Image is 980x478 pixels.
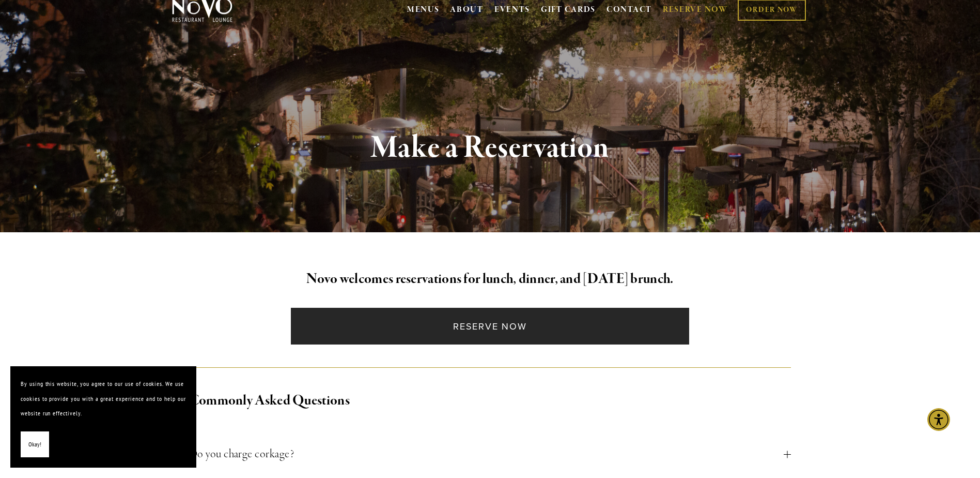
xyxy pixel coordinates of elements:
a: EVENTS [494,5,530,15]
h2: Novo welcomes reservations for lunch, dinner, and [DATE] brunch. [189,268,791,290]
div: Accessibility Menu [927,408,950,431]
span: Do you charge corkage? [189,445,784,464]
section: Cookie banner [10,366,196,468]
h2: Commonly Asked Questions [189,390,791,412]
a: ABOUT [450,5,484,15]
a: Reserve Now [291,308,689,345]
button: Okay! [21,431,49,458]
strong: Make a Reservation [371,128,609,168]
span: Okay! [28,437,41,452]
p: By using this website, you agree to our use of cookies. We use cookies to provide you with a grea... [21,377,186,421]
a: MENUS [407,5,440,15]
